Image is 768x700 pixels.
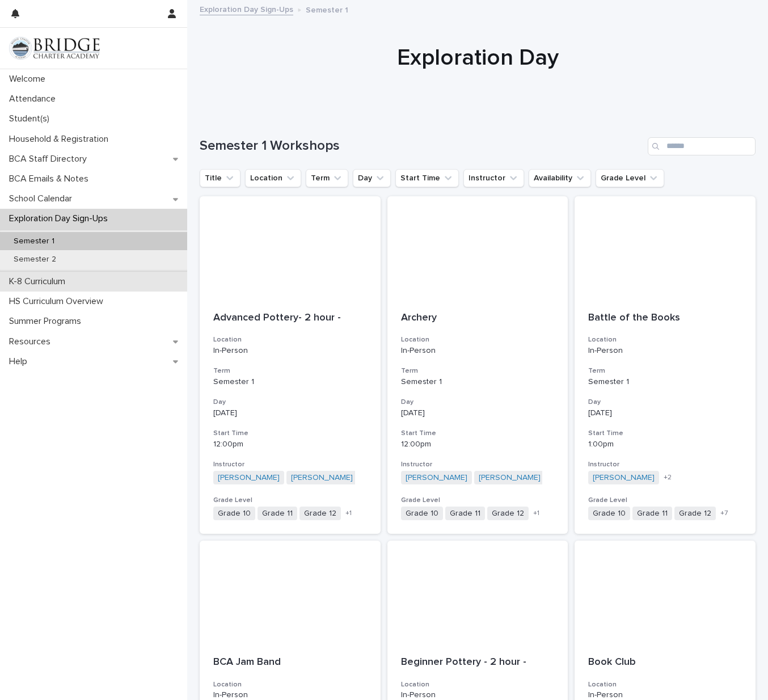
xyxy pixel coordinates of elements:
[345,510,352,517] span: + 1
[588,346,742,356] p: In-Person
[213,507,255,521] span: Grade 10
[463,169,524,187] button: Instructor
[401,680,555,689] h3: Location
[588,335,742,344] h3: Location
[5,296,112,307] p: HS Curriculum Overview
[213,429,367,438] h3: Start Time
[5,316,90,327] p: Summer Programs
[213,335,367,344] h3: Location
[5,154,96,165] p: BCA Staff Directory
[588,366,742,376] h3: Term
[200,44,756,71] h1: Exploration Day
[401,507,443,521] span: Grade 10
[401,346,555,356] p: In-Person
[353,169,391,187] button: Day
[5,134,117,145] p: Household & Registration
[200,138,643,154] h1: Semester 1 Workshops
[213,377,367,387] p: Semester 1
[588,429,742,438] h3: Start Time
[588,312,742,324] p: Battle of the Books
[213,656,367,669] p: BCA Jam Band
[588,377,742,387] p: Semester 1
[401,656,555,669] p: Beginner Pottery - 2 hour -
[9,37,100,60] img: V1C1m3IdTEidaUdm9Hs0
[401,690,555,700] p: In-Person
[588,460,742,469] h3: Instructor
[213,680,367,689] h3: Location
[213,496,367,505] h3: Grade Level
[588,496,742,505] h3: Grade Level
[213,460,367,469] h3: Instructor
[401,377,555,387] p: Semester 1
[593,473,655,483] a: [PERSON_NAME]
[720,510,728,517] span: + 7
[575,196,756,534] a: Battle of the BooksLocationIn-PersonTermSemester 1Day[DATE]Start Time1:00pmInstructor[PERSON_NAME...
[5,94,65,104] p: Attendance
[258,507,297,521] span: Grade 11
[664,474,672,481] span: + 2
[529,169,591,187] button: Availability
[291,473,353,483] a: [PERSON_NAME]
[5,74,54,85] p: Welcome
[5,276,74,287] p: K-8 Curriculum
[200,2,293,15] a: Exploration Day Sign-Ups
[5,213,117,224] p: Exploration Day Sign-Ups
[200,169,240,187] button: Title
[445,507,485,521] span: Grade 11
[401,496,555,505] h3: Grade Level
[200,196,381,534] a: Advanced Pottery- 2 hour -LocationIn-PersonTermSemester 1Day[DATE]Start Time12:00pmInstructor[PER...
[401,429,555,438] h3: Start Time
[299,507,341,521] span: Grade 12
[306,3,348,15] p: Semester 1
[596,169,664,187] button: Grade Level
[401,335,555,344] h3: Location
[213,366,367,376] h3: Term
[588,680,742,689] h3: Location
[306,169,348,187] button: Term
[5,174,98,184] p: BCA Emails & Notes
[401,398,555,407] h3: Day
[401,408,555,418] p: [DATE]
[218,473,280,483] a: [PERSON_NAME]
[213,312,367,324] p: Advanced Pottery- 2 hour -
[5,113,58,124] p: Student(s)
[533,510,539,517] span: + 1
[588,398,742,407] h3: Day
[5,255,65,264] p: Semester 2
[213,398,367,407] h3: Day
[5,336,60,347] p: Resources
[213,346,367,356] p: In-Person
[406,473,467,483] a: [PERSON_NAME]
[213,690,367,700] p: In-Person
[401,460,555,469] h3: Instructor
[213,440,367,449] p: 12:00pm
[5,193,81,204] p: School Calendar
[5,237,64,246] p: Semester 1
[395,169,459,187] button: Start Time
[401,366,555,376] h3: Term
[387,196,568,534] a: ArcheryLocationIn-PersonTermSemester 1Day[DATE]Start Time12:00pmInstructor[PERSON_NAME] [PERSON_N...
[5,356,36,367] p: Help
[487,507,529,521] span: Grade 12
[479,473,541,483] a: [PERSON_NAME]
[588,656,742,669] p: Book Club
[401,312,555,324] p: Archery
[588,408,742,418] p: [DATE]
[632,507,672,521] span: Grade 11
[674,507,716,521] span: Grade 12
[588,507,630,521] span: Grade 10
[213,408,367,418] p: [DATE]
[401,440,555,449] p: 12:00pm
[648,137,756,155] input: Search
[245,169,301,187] button: Location
[588,440,742,449] p: 1:00pm
[588,690,742,700] p: In-Person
